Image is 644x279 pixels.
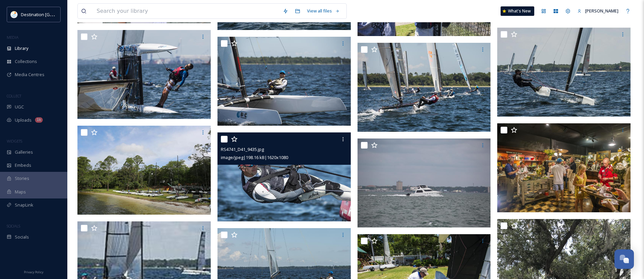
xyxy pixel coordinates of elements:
[217,132,351,221] img: RS4741_D41_9435.jpg
[15,234,29,240] span: Socials
[15,104,24,110] span: UGC
[585,8,618,14] span: [PERSON_NAME]
[497,123,631,212] img: RS4652_D42_1997.jpg
[358,43,491,132] img: RS4634_D42_1539.jpg
[35,117,43,123] div: 1k
[7,93,21,98] span: COLLECT
[15,58,37,65] span: Collections
[11,11,18,18] img: download.png
[15,189,26,195] span: Maps
[574,4,622,18] a: [PERSON_NAME]
[7,35,19,40] span: MEDIA
[7,138,22,144] span: WIDGETS
[614,249,634,269] button: Open Chat
[15,202,33,208] span: SnapLink
[77,126,211,215] img: RS10338_2017 Caterwaul Regatta (513).JPG
[221,154,288,160] span: image/jpeg | 198.16 kB | 1620 x 1080
[15,162,31,168] span: Embeds
[221,146,264,152] span: RS4741_D41_9435.jpg
[358,138,491,227] img: RS10174_2017 Caterwaul Regatta (345).JPG
[7,223,20,228] span: SOCIALS
[217,37,351,126] img: RS4419_D42_0857.jpg
[501,6,534,16] a: What's New
[21,11,88,18] span: Destination [GEOGRAPHIC_DATA]
[15,71,44,78] span: Media Centres
[24,268,43,276] a: Privacy Policy
[77,30,211,119] img: RS4481_D41_7890.jpg
[15,175,29,182] span: Stories
[15,149,33,155] span: Galleries
[24,270,43,274] span: Privacy Policy
[497,28,631,117] img: RS4620_D42_1258.jpg
[93,4,279,19] input: Search your library
[304,4,343,18] a: View all files
[15,45,28,52] span: Library
[15,117,32,123] span: Uploads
